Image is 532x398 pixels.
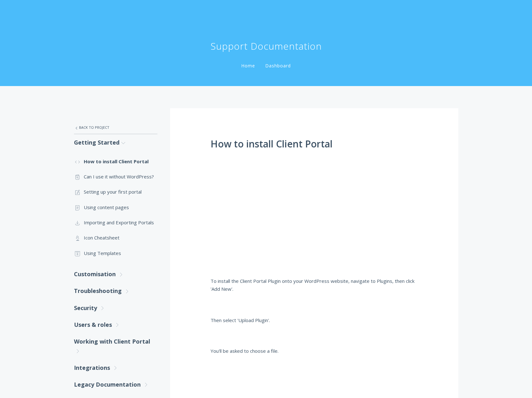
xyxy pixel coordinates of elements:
a: How to install Client Portal [74,154,157,169]
a: Home [240,63,256,69]
iframe: Installing Client Portal [211,154,418,268]
a: Legacy Documentation [74,376,157,393]
a: Importing and Exporting Portals [74,215,157,230]
a: Using Templates [74,246,157,261]
a: Setting up your first portal [74,184,157,199]
a: Getting Started [74,134,157,151]
a: Icon Cheatsheet [74,230,157,245]
a: Using content pages [74,200,157,215]
p: You'll be asked to choose a file. [211,347,418,355]
a: Customisation [74,266,157,283]
a: Can I use it without WordPress? [74,169,157,184]
h1: How to install Client Portal [211,139,418,149]
p: Then select 'Upload Plugin'. [211,316,418,324]
h1: Support Documentation [211,40,322,53]
a: Working with Client Portal [74,333,157,359]
a: Security [74,300,157,316]
p: To install the Client Portal Plugin onto your WordPress website, navigate to Plugins, then click ... [211,277,418,293]
a: Dashboard [264,63,292,69]
a: Troubleshooting [74,283,157,299]
a: Integrations [74,359,157,376]
a: Back to Project [74,121,157,134]
a: Users & roles [74,316,157,333]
